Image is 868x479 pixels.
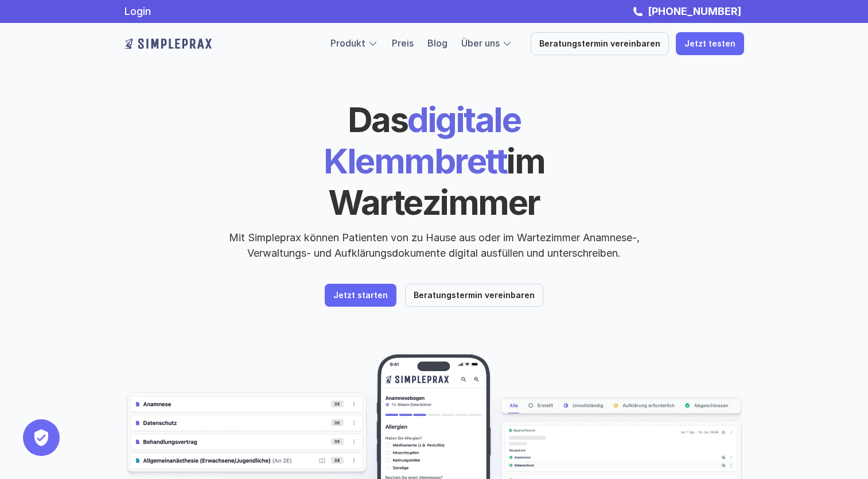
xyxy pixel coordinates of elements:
[328,140,551,223] span: im Wartezimmer
[325,284,396,307] a: Jetzt starten
[414,291,535,300] p: Beratungstermin vereinbaren
[684,39,735,49] p: Jetzt testen
[219,230,649,261] p: Mit Simpleprax können Patienten von zu Hause aus oder im Wartezimmer Anamnese-, Verwaltungs- und ...
[531,32,669,55] a: Beratungstermin vereinbaren
[676,32,744,55] a: Jetzt testen
[330,37,365,49] a: Produkt
[392,37,414,49] a: Preis
[461,37,500,49] a: Über uns
[405,284,543,307] a: Beratungstermin vereinbaren
[236,99,632,223] h1: digitale Klemmbrett
[427,37,447,49] a: Blog
[648,5,741,17] strong: [PHONE_NUMBER]
[539,39,660,49] p: Beratungstermin vereinbaren
[124,5,151,17] a: Login
[348,99,408,140] span: Das
[645,5,744,17] a: [PHONE_NUMBER]
[333,291,388,300] p: Jetzt starten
